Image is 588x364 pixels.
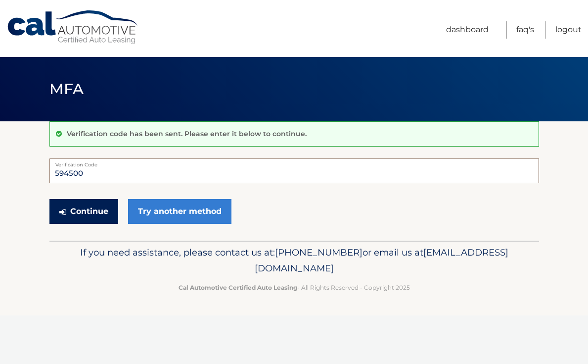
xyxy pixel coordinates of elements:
[446,21,489,39] a: Dashboard
[56,282,533,293] p: - All Rights Reserved - Copyright 2025
[6,10,140,45] a: Cal Automotive
[179,284,297,291] strong: Cal Automotive Certified Auto Leasing
[49,158,539,183] input: Verification Code
[49,158,539,166] label: Verification Code
[67,129,307,138] p: Verification code has been sent. Please enter it below to continue.
[255,247,508,274] span: [EMAIL_ADDRESS][DOMAIN_NAME]
[275,247,362,258] span: [PHONE_NUMBER]
[128,199,231,224] a: Try another method
[516,21,534,39] a: FAQ's
[49,80,84,98] span: MFA
[555,21,582,39] a: Logout
[49,199,118,224] button: Continue
[56,245,533,276] p: If you need assistance, please contact us at: or email us at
